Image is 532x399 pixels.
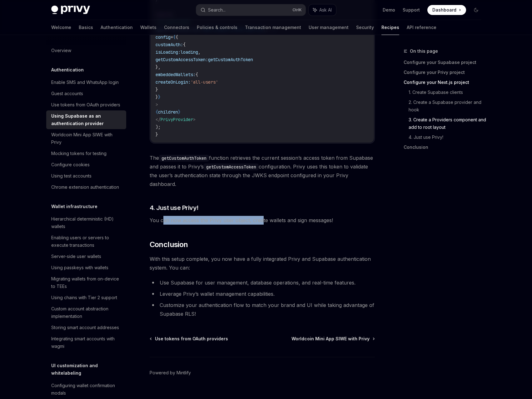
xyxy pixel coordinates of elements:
a: Welcome [51,20,71,35]
a: Enable SMS and WhatsApp login [46,77,126,88]
div: Storing smart account addresses [51,324,119,331]
a: Mocking tokens for testing [46,148,126,159]
a: Conclusion [404,142,486,152]
a: Recipes [381,20,399,35]
span: embeddedWallets: [156,72,196,77]
button: Search...CtrlK [196,4,306,16]
a: Support [403,7,420,13]
a: Worldcoin Mini App SIWE with Privy [46,129,126,148]
a: Configure your Privy project [404,67,486,77]
h5: Authentication [51,66,84,74]
span: You can now access the Privy user object, create wallets and sign messages! [150,216,375,225]
span: config [156,34,171,40]
a: Use tokens from OAuth providers [150,336,228,342]
div: Configuring wallet confirmation modals [51,382,122,397]
a: Migrating wallets from on-device to TEEs [46,273,126,292]
span: 4. Just use Privy! [150,203,199,212]
span: { [183,42,186,47]
a: Authentication [101,20,133,35]
span: { [176,34,178,40]
span: getCustomAuthToken [208,57,253,62]
span: , [198,49,201,55]
span: } [178,109,181,115]
span: { [196,72,198,77]
img: dark logo [51,6,90,14]
div: Using passkeys with wallets [51,264,108,271]
a: 1. Create Supabase clients [409,87,486,97]
span: }, [156,64,161,70]
span: { [173,34,176,40]
span: isLoading: [156,49,181,55]
span: > [193,117,196,122]
button: Ask AI [309,4,336,16]
a: Integrating smart accounts with wagmi [46,333,126,352]
div: Server-side user wallets [51,253,101,260]
a: Security [356,20,374,35]
div: Use tokens from OAuth providers [51,101,120,109]
a: 4. Just use Privy! [409,132,486,142]
span: } [156,94,158,100]
span: = [171,34,173,40]
li: Use Supabase for user management, database operations, and real-time features. [150,278,375,287]
span: On this page [410,47,438,55]
div: Enabling users or servers to execute transactions [51,234,122,249]
code: getCustomAccessToken [204,163,259,170]
a: Demo [383,7,395,13]
span: With this setup complete, you now have a fully integrated Privy and Supabase authentication syste... [150,255,375,272]
div: Search... [208,6,226,14]
div: Custom account abstraction implementation [51,305,122,320]
a: Basics [79,20,93,35]
a: Connectors [164,20,189,35]
a: Configure cookies [46,159,126,170]
a: Using Supabase as an authentication provider [46,110,126,129]
a: Server-side user wallets [46,251,126,262]
a: Configure your Supabase project [404,57,486,67]
a: Custom account abstraction implementation [46,303,126,322]
div: Using Supabase as an authentication provider [51,112,122,127]
button: Toggle dark mode [471,5,481,15]
span: customAuth: [156,42,183,47]
a: Wallets [140,20,157,35]
a: 3. Create a Providers component and add to root layout [409,115,486,132]
a: Using chains with Tier 2 support [46,292,126,303]
div: Mocking tokens for testing [51,150,107,157]
a: User management [309,20,349,35]
a: Policies & controls [197,20,237,35]
span: Conclusion [150,240,188,250]
span: Ask AI [319,7,332,13]
h5: Wallet infrastructure [51,203,97,210]
li: Leverage Privy’s wallet management capabilities. [150,290,375,298]
div: Integrating smart accounts with wagmi [51,335,122,350]
a: Enabling users or servers to execute transactions [46,232,126,251]
span: ); [156,124,161,130]
span: } [156,132,158,137]
code: getCustomAuthToken [159,155,209,162]
span: > [156,102,158,107]
li: Customize your authentication flow to match your brand and UI while taking advantage of Supabase ... [150,301,375,318]
span: Use tokens from OAuth providers [155,336,228,342]
span: createOnLogin: [156,79,191,85]
a: API reference [407,20,436,35]
span: </ [156,117,161,122]
a: Overview [46,45,126,56]
a: Storing smart account addresses [46,322,126,333]
span: } [158,94,161,100]
a: Chrome extension authentication [46,182,126,193]
span: getCustomAccessToken: [156,57,208,62]
span: Dashboard [432,7,456,13]
h5: UI customization and whitelabeling [51,362,126,377]
div: Migrating wallets from on-device to TEEs [51,275,122,290]
div: Overview [51,47,71,54]
a: Guest accounts [46,88,126,99]
div: Using test accounts [51,172,92,180]
a: Using passkeys with wallets [46,262,126,273]
a: Use tokens from OAuth providers [46,99,126,110]
div: Chrome extension authentication [51,183,119,191]
div: Using chains with Tier 2 support [51,294,117,301]
a: Powered by Mintlify [150,370,191,376]
span: Ctrl K [292,7,302,12]
div: Enable SMS and WhatsApp login [51,79,119,86]
span: 'all-users' [191,79,218,85]
a: Hierarchical deterministic (HD) wallets [46,213,126,232]
span: { [156,109,158,115]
